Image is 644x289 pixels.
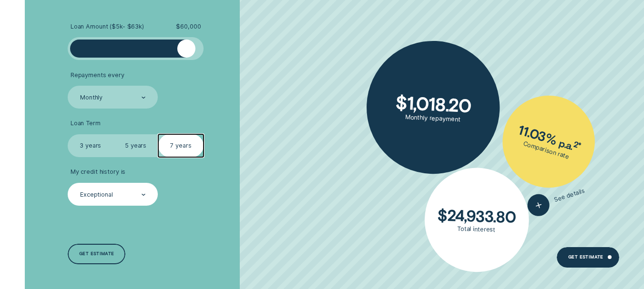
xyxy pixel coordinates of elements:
button: See details [525,180,588,219]
label: 3 years [68,134,113,157]
span: See details [553,187,586,203]
label: 5 years [113,134,158,157]
div: Exceptional [80,191,113,199]
a: Get estimate [68,244,125,264]
a: Get Estimate [557,247,619,268]
span: Repayments every [71,71,124,79]
span: My credit history is [71,168,125,176]
span: $ 60,000 [176,23,201,30]
div: Monthly [80,94,102,101]
label: 7 years [158,134,204,157]
span: Loan Amount ( $5k - $63k ) [71,23,144,30]
span: Loan Term [71,120,101,127]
